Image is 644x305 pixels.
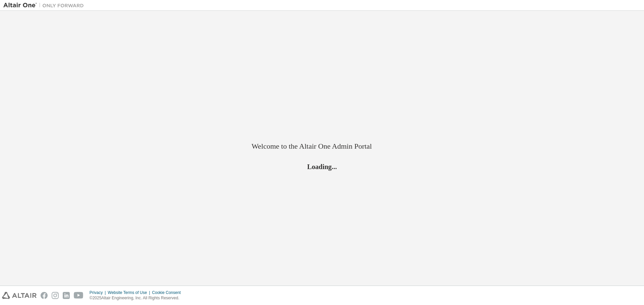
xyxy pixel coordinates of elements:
[41,292,48,299] img: facebook.svg
[252,162,392,171] h2: Loading...
[52,292,59,299] img: instagram.svg
[108,290,152,295] div: Website Terms of Use
[74,292,84,299] img: youtube.svg
[3,2,87,9] img: Altair One
[90,295,185,301] p: © 2025 Altair Engineering, Inc. All Rights Reserved.
[252,142,392,151] h2: Welcome to the Altair One Admin Portal
[63,292,70,299] img: linkedin.svg
[152,290,184,295] div: Cookie Consent
[2,292,37,299] img: altair_logo.svg
[90,290,108,295] div: Privacy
